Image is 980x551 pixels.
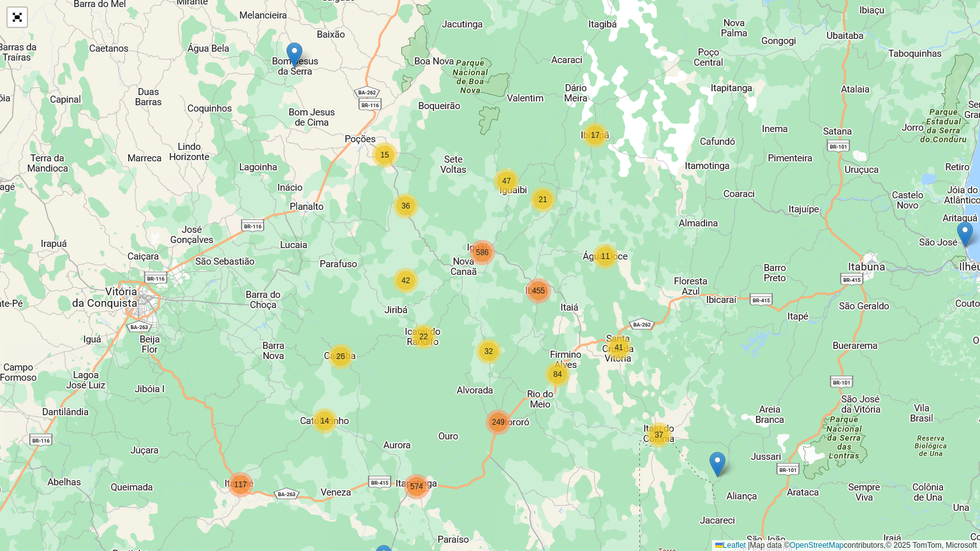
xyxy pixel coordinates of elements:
[411,324,436,349] div: 22
[401,276,410,285] span: 42
[709,452,725,478] img: 6247 - SARA VIEIRA ALVES
[530,187,556,212] div: 21
[336,352,345,361] span: 26
[593,244,618,269] div: 11
[591,131,599,140] span: 17
[320,416,329,425] span: 14
[532,286,545,295] span: 455
[538,195,547,204] span: 21
[790,541,844,550] a: OpenStreetMap
[655,430,663,439] span: 37
[712,540,980,551] div: Map data © contributors,© 2025 TomTom, Microsoft
[484,347,493,356] span: 32
[553,370,561,379] span: 84
[401,202,410,210] span: 36
[410,482,423,491] span: 574
[526,278,551,304] div: 455
[715,541,746,550] a: Leaflet
[393,268,419,293] div: 42
[957,221,973,247] img: 6252 - CRBS S A
[606,335,632,360] div: 41
[228,472,253,497] div: 117
[601,252,609,261] span: 11
[328,344,353,369] div: 26
[404,474,429,499] div: 574
[372,142,397,168] div: 15
[470,240,495,265] div: 586
[614,343,623,352] span: 41
[545,362,570,387] div: 84
[476,339,501,364] div: 32
[419,332,427,341] span: 22
[380,151,389,159] span: 15
[492,418,505,427] span: 249
[646,422,672,448] div: 37
[286,42,302,68] img: 652 - JOSE LUCAS CRUZ LEIT
[494,168,519,194] div: 47
[234,480,247,489] span: 117
[476,248,489,257] span: 586
[393,193,419,219] div: 36
[312,408,338,434] div: 14
[748,541,750,550] span: |
[502,177,510,186] span: 47
[8,8,27,27] a: Abrir mapa em tela cheia
[486,409,511,435] div: 249
[583,122,608,148] div: 17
